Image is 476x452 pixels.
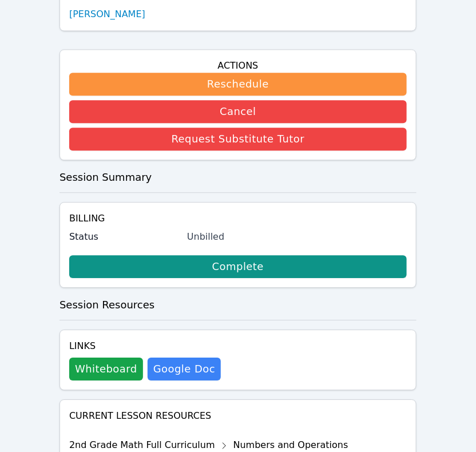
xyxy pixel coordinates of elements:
label: Status [69,230,180,244]
button: Whiteboard [69,358,143,380]
a: Complete [69,255,407,278]
button: Cancel [69,100,407,123]
a: Google Doc [148,358,221,380]
h3: Session Summary [59,169,416,185]
div: Unbilled [187,230,407,244]
button: Request Substitute Tutor [69,128,407,150]
h4: Links [69,339,221,353]
h4: Actions [69,59,407,73]
a: [PERSON_NAME] [69,7,145,21]
h4: Billing [69,212,407,225]
h3: Session Resources [59,297,416,313]
button: Reschedule [69,73,407,96]
h4: Current Lesson Resources [69,409,407,423]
